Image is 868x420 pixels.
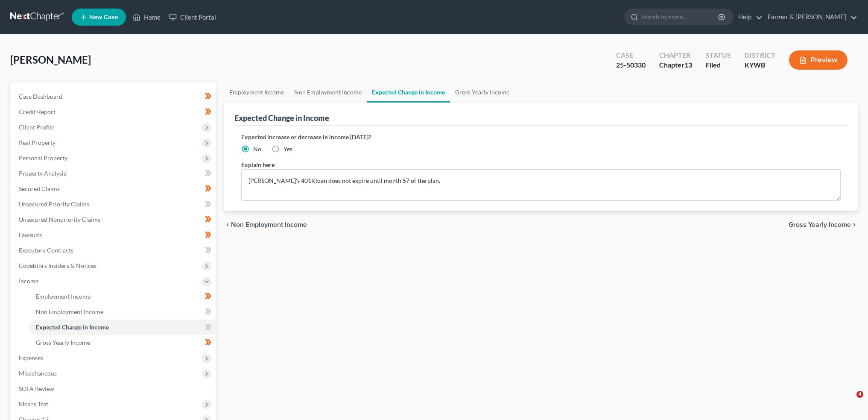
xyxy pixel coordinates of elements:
a: Property Analysis [12,166,216,181]
label: Explain here [241,160,275,169]
div: Status [706,50,731,60]
span: Unsecured Nonpriority Claims [19,216,100,223]
span: 13 [684,61,692,69]
a: Expected Change in Income [367,82,450,103]
a: Secured Claims [12,181,216,197]
button: Preview [789,50,848,70]
a: SOFA Review [12,381,216,397]
span: New Case [89,14,118,21]
iframe: Intercom live chat [839,391,859,411]
a: Lawsuits [12,227,216,243]
span: Secured Claims [19,185,60,192]
span: Gross Yearly Income [36,339,90,346]
a: Credit Report [12,104,216,120]
span: Codebtors Insiders & Notices [19,262,96,269]
span: Personal Property [19,154,67,162]
a: Executory Contracts [12,243,216,258]
a: Farmer & [PERSON_NAME] [763,9,857,25]
a: Gross Yearly Income [29,335,216,350]
a: Employment Income [29,289,216,304]
span: Real Property [19,139,56,146]
span: Lawsuits [19,231,42,238]
span: Expenses [19,354,43,361]
span: Employment Income [36,293,91,300]
span: Yes [283,145,292,153]
a: Non Employment Income [29,304,216,320]
div: 25-50330 [616,60,646,70]
span: No [253,145,261,153]
input: Search by name... [641,9,719,25]
a: Client Portal [165,9,220,25]
span: Client Profile [19,123,54,131]
a: Employment Income [224,82,289,103]
a: Gross Yearly Income [450,82,514,103]
span: Means Test [19,400,48,408]
span: Credit Report [19,108,56,115]
span: Property Analysis [19,170,66,177]
a: Non Employment Income [289,82,367,103]
a: Unsecured Nonpriority Claims [12,212,216,227]
span: Executory Contracts [19,247,73,254]
span: Unsecured Priority Claims [19,200,89,208]
span: Non Employment Income [36,308,103,315]
span: Non Employment Income [231,221,307,228]
span: Miscellaneous [19,370,57,377]
div: District [745,50,775,60]
a: Help [734,9,763,25]
span: Case Dashboard [19,93,62,100]
button: Gross Yearly Income chevron_right [789,221,858,228]
a: Case Dashboard [12,89,216,104]
div: Filed [706,60,731,70]
span: SOFA Review [19,385,54,392]
div: Chapter [659,50,692,60]
a: Home [129,9,165,25]
span: Gross Yearly Income [789,221,851,228]
span: Income [19,277,38,285]
div: Case [616,50,646,60]
a: Unsecured Priority Claims [12,197,216,212]
a: Expected Change in Income [29,320,216,335]
div: Chapter [659,60,692,70]
span: Expected Change in Income [36,323,109,331]
div: Expected Change in Income [234,113,329,123]
i: chevron_right [851,221,858,228]
span: [PERSON_NAME] [10,53,91,66]
div: KYWB [745,60,775,70]
button: chevron_left Non Employment Income [224,221,307,228]
span: 4 [856,391,863,398]
i: chevron_left [224,221,231,228]
label: Expected increase or decrease in income [DATE]? [241,132,841,141]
